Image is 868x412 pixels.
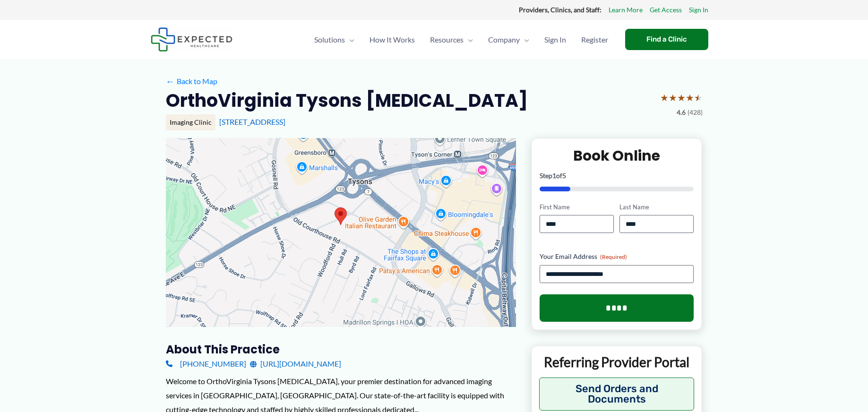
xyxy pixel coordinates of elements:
[488,23,520,56] span: Company
[650,4,682,16] a: Get Access
[686,89,694,106] span: ★
[669,89,677,106] span: ★
[166,89,528,112] h2: OrthoVirginia Tysons [MEDICAL_DATA]
[688,106,703,119] span: (428)
[689,4,708,16] a: Sign In
[520,23,529,56] span: Menu Toggle
[544,23,566,56] span: Sign In
[166,342,516,357] h3: About this practice
[537,23,574,56] a: Sign In
[519,6,602,14] strong: Providers, Clinics, and Staff:
[314,23,345,56] span: Solutions
[166,357,246,371] a: [PHONE_NUMBER]
[540,172,694,179] p: Step of
[660,89,669,106] span: ★
[581,23,608,56] span: Register
[219,117,285,126] a: [STREET_ADDRESS]
[166,77,175,86] span: ←
[370,23,415,56] span: How It Works
[552,172,556,180] span: 1
[307,23,362,56] a: SolutionsMenu Toggle
[540,252,694,261] label: Your Email Address
[345,23,354,56] span: Menu Toggle
[430,23,464,56] span: Resources
[562,172,566,180] span: 5
[600,253,627,260] span: (Required)
[540,203,614,212] label: First Name
[694,89,703,106] span: ★
[540,146,694,165] h2: Book Online
[481,23,537,56] a: CompanyMenu Toggle
[539,378,695,411] button: Send Orders and Documents
[677,106,686,119] span: 4.6
[574,23,616,56] a: Register
[464,23,473,56] span: Menu Toggle
[166,74,217,88] a: ←Back to Map
[625,29,708,50] a: Find a Clinic
[307,23,616,56] nav: Primary Site Navigation
[677,89,686,106] span: ★
[539,353,695,370] p: Referring Provider Portal
[362,23,422,56] a: How It Works
[166,114,215,130] div: Imaging Clinic
[151,27,232,51] img: Expected Healthcare Logo - side, dark font, small
[250,357,341,371] a: [URL][DOMAIN_NAME]
[422,23,481,56] a: ResourcesMenu Toggle
[609,4,643,16] a: Learn More
[619,203,694,212] label: Last Name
